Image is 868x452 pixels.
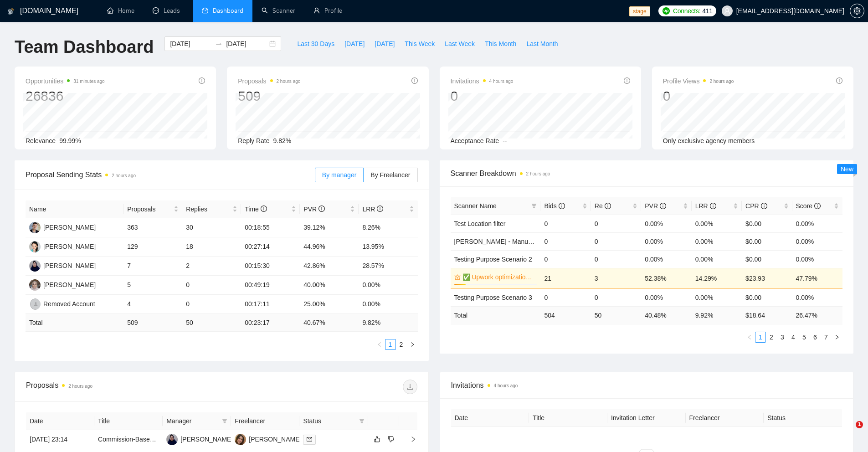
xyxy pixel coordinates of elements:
td: 52.38% [641,268,691,288]
td: 0.00% [641,250,691,268]
input: Start date [170,39,211,49]
td: 0.00% [641,288,691,306]
th: Manager [163,412,231,430]
td: 0.00% [792,232,842,250]
span: dashboard [202,7,208,14]
div: 0 [663,87,734,105]
time: 4 hours ago [489,79,514,84]
button: This Week [400,36,440,51]
span: [DATE] [375,39,395,49]
time: 2 hours ago [709,79,734,84]
th: Replies [182,200,241,218]
span: Manager [166,416,218,426]
td: 0.00% [792,215,842,232]
td: 0 [540,288,591,306]
span: New [841,165,853,173]
td: 9.82 % [359,314,417,332]
span: setting [850,7,864,15]
span: Proposals [238,76,300,87]
span: info-circle [559,203,565,209]
time: 2 hours ago [112,173,136,178]
span: Status [303,416,355,426]
a: 1 [385,339,395,349]
span: Last Month [526,39,558,49]
li: 5 [799,332,810,343]
td: 0.00% [692,215,742,232]
span: Invitations [451,76,514,87]
td: 5 [123,276,182,295]
td: 0.00% [692,232,742,250]
td: 0.00% [359,276,417,295]
span: 1 [856,421,863,428]
button: like [372,434,383,445]
a: NN[PERSON_NAME] [166,435,233,442]
span: [PERSON_NAME] - Manual Notifications [454,238,570,245]
td: 21 [540,268,591,288]
a: 7 [821,332,831,342]
td: 00:27:14 [241,237,300,257]
span: Proposal Sending Stats [26,169,315,180]
a: 2 [396,339,406,349]
a: AM[PERSON_NAME] [235,435,301,442]
button: right [407,339,418,350]
td: 363 [123,218,182,237]
a: 3 [777,332,787,342]
time: 2 hours ago [68,384,92,389]
span: right [403,436,416,442]
td: 0.00% [692,288,742,306]
span: left [377,342,382,347]
span: Reply Rate [238,137,269,144]
a: 4 [788,332,798,342]
span: info-circle [624,77,630,84]
span: crown [454,274,461,280]
span: info-circle [411,77,418,84]
span: info-circle [318,205,325,212]
a: homeHome [107,7,134,15]
span: info-circle [605,203,611,209]
span: This Month [485,39,516,49]
img: NN [29,260,41,272]
button: left [744,332,755,343]
img: logo [8,4,14,19]
span: LRR [695,202,716,210]
td: 26.47 % [792,306,842,324]
a: NN[PERSON_NAME] [29,262,96,269]
div: Proposals [26,380,221,394]
a: userProfile [313,7,342,15]
span: PVR [645,202,666,210]
td: 40.00% [300,276,359,295]
a: searchScanner [262,7,295,15]
input: End date [226,39,267,49]
a: setting [850,7,864,15]
td: 0 [591,288,641,306]
span: 9.82% [273,137,292,144]
td: 129 [123,237,182,257]
td: [DATE] 23:14 [26,430,94,449]
button: [DATE] [339,36,370,51]
td: 18 [182,237,241,257]
img: upwork-logo.png [663,7,670,15]
td: 00:17:11 [241,295,300,314]
span: By Freelancer [370,171,410,179]
img: AM [235,434,246,445]
span: PVR [303,205,325,213]
span: filter [359,418,365,424]
span: right [410,342,415,347]
img: AK [29,241,41,252]
td: 0 [540,232,591,250]
td: 0 [591,250,641,268]
td: 0.00% [359,295,417,314]
span: -- [503,137,507,144]
a: messageLeads [153,7,184,15]
div: 509 [238,87,300,105]
td: 0 [591,215,641,232]
td: 44.96% [300,237,359,257]
th: Title [529,409,607,427]
a: 5 [799,332,809,342]
td: 0.00% [692,250,742,268]
div: [PERSON_NAME] [43,280,96,290]
span: Testing Purpose Scenario 2 [454,256,532,263]
div: [PERSON_NAME] [43,261,96,271]
span: stage [629,6,650,16]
